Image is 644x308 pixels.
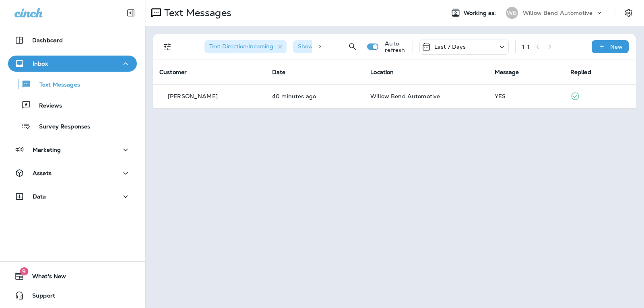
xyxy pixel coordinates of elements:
[32,37,63,43] p: Dashboard
[434,43,466,50] p: Last 7 Days
[506,7,518,19] div: WB
[495,93,557,99] div: YES
[385,40,406,53] p: Auto refresh
[33,193,46,200] p: Data
[621,6,636,20] button: Settings
[31,123,90,131] p: Survey Responses
[209,43,273,50] span: Text Direction : Incoming
[8,76,137,93] button: Text Messages
[8,97,137,114] button: Reviews
[464,10,498,17] span: Working as:
[293,40,408,53] div: Show Start/Stop/Unsubscribe:true
[495,68,519,76] span: Message
[24,273,66,283] span: What's New
[8,56,137,72] button: Inbox
[272,93,357,99] p: Aug 22, 2025 11:56 AM
[161,7,231,19] p: Text Messages
[8,188,137,205] button: Data
[522,43,530,50] div: 1 - 1
[298,43,395,50] span: Show Start/Stop/Unsubscribe : true
[168,93,218,99] p: [PERSON_NAME]
[345,39,361,55] button: Search Messages
[523,10,592,16] p: Willow Bend Automotive
[33,147,61,153] p: Marketing
[33,170,52,176] p: Assets
[159,39,175,55] button: Filters
[610,43,623,50] p: New
[370,93,440,100] span: Willow Bend Automotive
[272,68,286,76] span: Date
[8,32,137,48] button: Dashboard
[8,165,137,181] button: Assets
[33,60,48,67] p: Inbox
[20,267,28,275] span: 9
[159,68,187,76] span: Customer
[370,68,394,76] span: Location
[24,292,55,302] span: Support
[31,81,80,89] p: Text Messages
[120,5,142,21] button: Collapse Sidebar
[570,68,591,76] span: Replied
[204,40,287,53] div: Text Direction:Incoming
[31,102,62,110] p: Reviews
[8,142,137,158] button: Marketing
[8,287,137,304] button: Support
[8,118,137,134] button: Survey Responses
[8,268,137,284] button: 9What's New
